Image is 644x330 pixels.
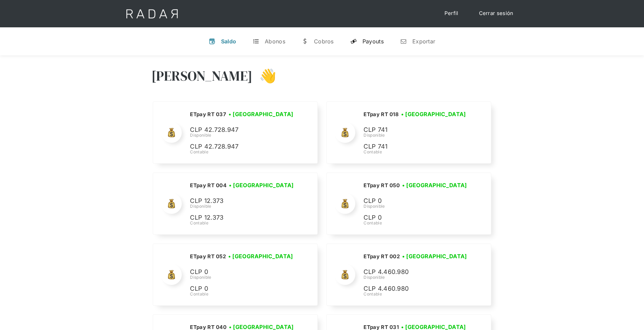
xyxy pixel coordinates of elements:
[190,111,226,118] h2: ETpay RT 037
[229,181,294,189] h3: • [GEOGRAPHIC_DATA]
[190,291,295,297] div: Contable
[190,196,292,206] p: CLP 12.373
[364,149,468,155] div: Contable
[190,142,292,152] p: CLP 42.728.947
[265,38,285,45] div: Abonos
[302,38,309,45] div: w
[472,7,520,20] a: Cerrar sesión
[364,132,468,138] div: Disponible
[364,196,466,206] p: CLP 0
[190,182,227,189] h2: ETpay RT 004
[438,7,465,20] a: Perfil
[364,284,466,294] p: CLP 4.460.980
[401,110,466,118] h3: • [GEOGRAPHIC_DATA]
[209,38,216,45] div: v
[402,181,467,189] h3: • [GEOGRAPHIC_DATA]
[314,38,334,45] div: Cobros
[402,252,467,260] h3: • [GEOGRAPHIC_DATA]
[350,38,357,45] div: y
[364,111,399,118] h2: ETpay RT 018
[190,220,296,226] div: Contable
[364,274,469,280] div: Disponible
[190,253,226,260] h2: ETpay RT 052
[400,38,407,45] div: n
[190,132,296,138] div: Disponible
[229,110,293,118] h3: • [GEOGRAPHIC_DATA]
[364,142,466,152] p: CLP 741
[412,38,435,45] div: Exportar
[252,67,276,84] h3: 👋
[151,67,253,84] h3: [PERSON_NAME]
[364,213,466,223] p: CLP 0
[364,203,469,209] div: Disponible
[190,149,296,155] div: Contable
[190,267,292,277] p: CLP 0
[364,253,400,260] h2: ETpay RT 002
[228,252,293,260] h3: • [GEOGRAPHIC_DATA]
[364,125,466,135] p: CLP 741
[190,284,292,294] p: CLP 0
[190,213,292,223] p: CLP 12.373
[362,38,384,45] div: Payouts
[364,220,469,226] div: Contable
[364,291,469,297] div: Contable
[364,267,466,277] p: CLP 4.460.980
[221,38,236,45] div: Saldo
[190,274,295,280] div: Disponible
[190,203,296,209] div: Disponible
[252,38,259,45] div: t
[190,125,292,135] p: CLP 42.728.947
[364,182,400,189] h2: ETpay RT 050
